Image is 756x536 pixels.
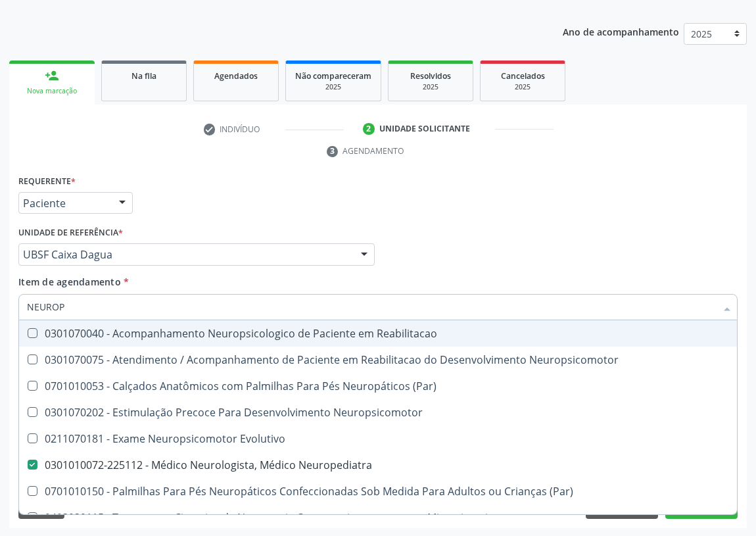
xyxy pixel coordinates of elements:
label: Requerente [18,172,76,192]
div: 0301010072-225112 - Médico Neurologista, Médico Neuropediatra [27,460,729,470]
div: 0301070075 - Atendimento / Acompanhamento de Paciente em Reabilitacao do Desenvolvimento Neuropsi... [27,354,729,365]
label: Unidade de referência [18,223,123,243]
span: Item de agendamento [18,276,121,288]
span: Agendados [214,70,258,82]
span: Na fila [131,70,156,82]
div: 0301070040 - Acompanhamento Neuropsicologico de Paciente em Reabilitacao [27,328,729,339]
div: 0211070181 - Exame Neuropsicomotor Evolutivo [27,433,729,444]
span: Resolvidos [410,70,451,82]
div: person_add [45,68,59,83]
span: Paciente [23,197,106,210]
div: 2 [363,123,375,135]
div: 0701010053 - Calçados Anatômicos com Palmilhas Para Pés Neuropáticos (Par) [27,381,729,391]
span: Cancelados [501,70,545,82]
div: 2025 [490,82,555,92]
span: Não compareceram [295,70,371,82]
div: 2025 [398,82,463,92]
div: Unidade solicitante [379,123,470,135]
span: UBSF Caixa Dagua [23,248,348,261]
div: 0301070202 - Estimulação Precoce Para Desenvolvimento Neuropsicomotor [27,407,729,418]
div: 2025 [295,82,371,92]
input: Buscar por procedimentos [27,294,716,320]
div: Nova marcação [18,86,85,96]
div: 0701010150 - Palmilhas Para Pés Neuropáticos Confeccionadas Sob Medida Para Adultos ou Crianças (... [27,486,729,497]
div: 0403020115 - Tratamento Cirurgico de Neuropatia Compressiva com ou sem Microcirurgia [27,512,729,523]
p: Ano de acompanhamento [563,23,679,39]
